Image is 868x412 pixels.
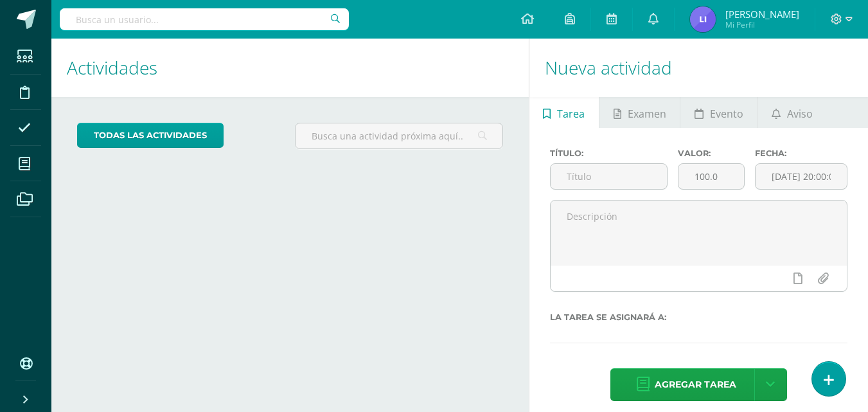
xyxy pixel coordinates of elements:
h1: Nueva actividad [545,39,853,97]
label: Título: [550,148,668,158]
input: Fecha de entrega [756,164,847,189]
a: todas las Actividades [77,123,224,148]
input: Busca un usuario... [60,8,349,30]
span: Tarea [557,98,585,129]
span: Agregar tarea [655,369,736,400]
a: Tarea [529,97,599,128]
input: Título [551,164,668,189]
span: Aviso [787,98,813,129]
input: Busca una actividad próxima aquí... [296,123,502,148]
span: Evento [710,98,743,129]
label: Valor: [678,148,745,158]
a: Examen [599,97,680,128]
label: La tarea se asignará a: [550,312,847,322]
span: [PERSON_NAME] [725,8,799,21]
span: Examen [628,98,666,129]
input: Puntos máximos [678,164,744,189]
a: Evento [680,97,757,128]
img: e65559c75f7f30e263e76759cdbf426f.png [690,6,716,32]
label: Fecha: [755,148,847,158]
span: Mi Perfil [725,19,799,30]
a: Aviso [757,97,826,128]
h1: Actividades [67,39,513,97]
